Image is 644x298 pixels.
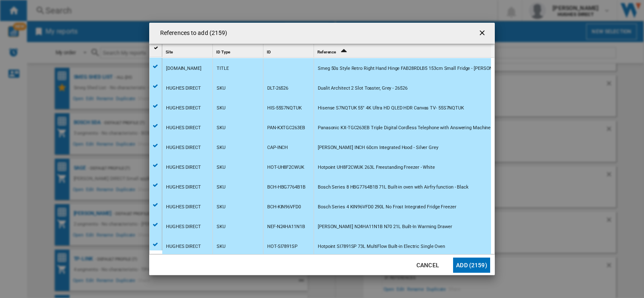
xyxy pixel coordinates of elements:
[318,178,469,197] div: Bosch Series 8 HBG7764B1B 71L Built-in oven with Airfry function - Black
[217,118,225,138] div: SKU
[478,29,488,39] ng-md-icon: getI18NText('BUTTONS.CLOSE_DIALOG')
[164,44,212,57] div: Site Sort None
[318,59,529,78] div: Smeg 50s Style Retro Right Hand Hinge FAB28RDLB5 153cm Small Fridge - [PERSON_NAME] - D Rated
[166,237,201,256] div: HUGHES DIRECT
[166,79,201,98] div: HUGHES DIRECT
[164,44,212,57] div: Sort None
[318,158,435,177] div: Hotpoint UH8F2CWUK 263L Freestanding Freezer - White
[166,217,201,237] div: HUGHES DIRECT
[318,237,445,256] div: Hotpoint SI7891SP 73L MultiFlow Built-in Electric Single Oven
[267,217,305,237] div: NEF-N24HA11N1B
[316,44,491,57] div: Sort Ascending
[316,44,491,57] div: Reference Sort Ascending
[217,98,225,118] div: SKU
[267,138,288,157] div: CAP-INCH
[166,118,201,138] div: HUGHES DIRECT
[265,44,314,57] div: Sort None
[267,79,288,98] div: DLT-26526
[215,44,263,57] div: Sort None
[318,98,464,118] div: Hisense S7NQTUK 55" 4K Ultra HD QLED HDR Canvas TV- 55S7NQTUK
[453,258,490,273] button: Add (2159)
[166,158,201,177] div: HUGHES DIRECT
[409,258,446,273] button: Cancel
[318,138,438,157] div: [PERSON_NAME] INCH 60cm Integrated Hood - Silver Grey
[217,79,225,98] div: SKU
[217,158,225,177] div: SKU
[318,118,491,138] div: Panasonic KX-TGC263EB Triple Digital Cordless Telephone with Answering Machine
[166,50,173,54] span: Site
[215,44,263,57] div: ID Type Sort None
[217,237,225,256] div: SKU
[267,98,302,118] div: HIS-55S7NQTUK
[217,138,225,157] div: SKU
[217,178,225,197] div: SKU
[337,50,350,54] span: Sort Ascending
[265,44,314,57] div: ID Sort None
[267,50,271,54] span: ID
[267,158,304,177] div: HOT-UH8F2CWUK
[318,79,408,98] div: Dualit Architect 2 Slot Toaster, Grey - 26526
[166,197,201,217] div: HUGHES DIRECT
[267,237,298,256] div: HOT-SI7891SP
[166,98,201,118] div: HUGHES DIRECT
[217,197,225,217] div: SKU
[267,178,306,197] div: BCH-HBG7764B1B
[156,29,227,37] h4: References to add (2159)
[318,197,456,217] div: Bosch Series 4 KIN96VFD0 290L No Frost Integrated Fridge Freezer
[318,217,452,237] div: [PERSON_NAME] N24HA11N1B N70 21L Built-In Warming Drawer
[317,50,336,54] span: Reference
[216,50,230,54] span: ID Type
[475,25,491,42] button: getI18NText('BUTTONS.CLOSE_DIALOG')
[267,118,305,138] div: PAN-KXTGC263EB
[267,197,301,217] div: BCH-KIN96VFD0
[166,138,201,157] div: HUGHES DIRECT
[166,178,201,197] div: HUGHES DIRECT
[217,59,229,78] div: TITLE
[217,217,225,237] div: SKU
[166,59,201,78] div: [DOMAIN_NAME]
